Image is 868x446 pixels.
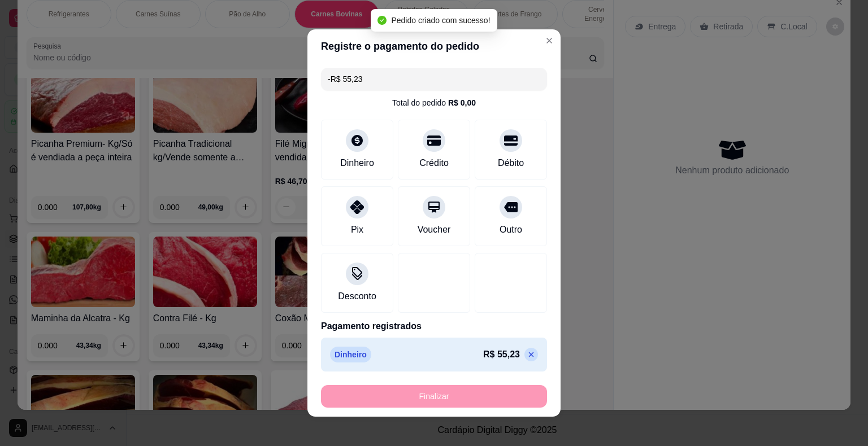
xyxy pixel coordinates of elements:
div: Desconto [338,290,376,303]
button: Close [540,32,558,50]
header: Registre o pagamento do pedido [307,29,561,63]
div: Dinheiro [340,156,374,170]
div: R$ 0,00 [448,97,476,108]
div: Débito [498,156,524,170]
p: Dinheiro [330,347,371,362]
span: check-circle [377,16,387,25]
p: R$ 55,23 [483,348,520,361]
div: Pix [351,223,363,237]
input: Ex.: hambúrguer de cordeiro [328,68,540,90]
div: Voucher [418,223,451,237]
div: Outro [500,223,522,237]
div: Crédito [419,156,449,170]
span: Pedido criado com sucesso! [391,16,490,25]
p: Pagamento registrados [321,320,547,333]
div: Total do pedido [392,97,476,108]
